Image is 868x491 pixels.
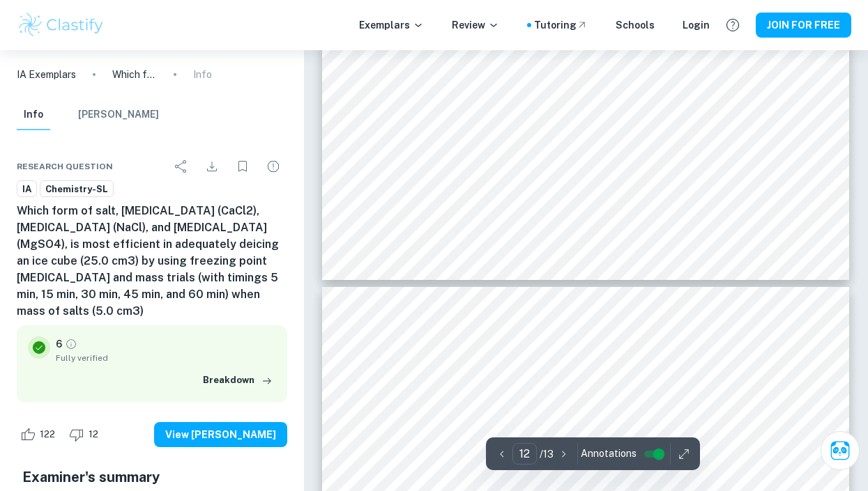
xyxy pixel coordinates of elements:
[17,100,50,130] button: Info
[229,153,257,180] div: Bookmark
[112,67,157,82] p: Which form of salt, [MEDICAL_DATA] (CaCl2), [MEDICAL_DATA] (NaCl), and [MEDICAL_DATA] (MgSO4), is...
[581,446,637,461] span: Annotations
[17,203,287,320] h6: Which form of salt, [MEDICAL_DATA] (CaCl2), [MEDICAL_DATA] (NaCl), and [MEDICAL_DATA] (MgSO4), is...
[22,467,282,488] h5: Examiner's summary
[17,423,63,446] div: Like
[65,338,77,350] a: Grade fully verified
[66,423,106,446] div: Dislike
[17,67,76,82] a: IA Exemplars
[17,160,113,173] span: Research question
[199,370,276,391] button: Breakdown
[540,446,554,462] p: / 13
[359,17,424,33] p: Exemplars
[167,153,195,180] div: Share
[756,13,851,38] button: JOIN FOR FREE
[17,11,105,39] img: Clastify logo
[56,352,276,364] span: Fully verified
[40,182,113,196] span: Chemistry-SL
[40,180,114,198] a: Chemistry-SL
[616,17,655,33] a: Schools
[198,153,226,180] div: Download
[452,17,499,33] p: Review
[56,336,62,352] p: 6
[683,17,710,33] a: Login
[17,180,37,198] a: IA
[721,13,745,37] button: Help and Feedback
[821,431,860,470] button: Ask Clai
[32,428,63,442] span: 122
[78,100,159,130] button: [PERSON_NAME]
[154,422,287,447] button: View [PERSON_NAME]
[17,182,36,196] span: IA
[534,17,588,33] a: Tutoring
[193,67,212,82] p: Info
[259,153,287,180] div: Report issue
[81,428,106,442] span: 12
